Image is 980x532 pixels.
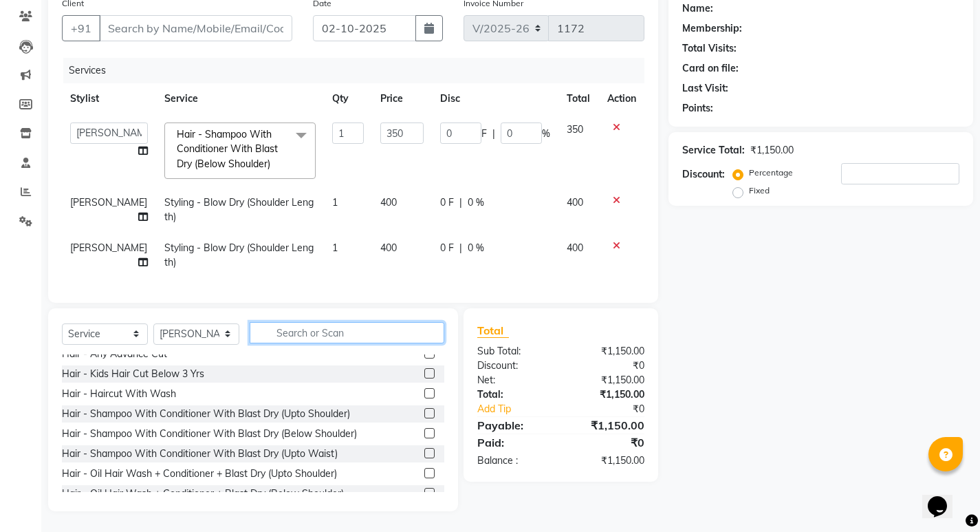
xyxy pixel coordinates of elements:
div: Hair - Kids Hair Cut Below 3 Yrs [62,367,204,381]
span: 1 [332,242,338,254]
span: 400 [567,196,583,209]
th: Qty [324,83,372,114]
span: 1 [332,196,338,209]
a: Add Tip [467,402,576,416]
span: Styling - Blow Dry (Shoulder Length) [164,196,314,223]
div: Hair - Any Advance Cut [62,347,167,361]
span: F [481,127,487,141]
span: Total [477,323,509,338]
div: Balance : [467,454,560,468]
div: Total Visits: [682,41,737,56]
span: 400 [380,196,397,209]
div: Hair - Oil Hair Wash + Conditioner + Blast Dry (Below Shoulder) [62,487,344,501]
div: ₹0 [560,359,654,373]
div: Hair - Haircut With Wash [62,387,176,401]
span: | [492,127,495,141]
span: Hair - Shampoo With Conditioner With Blast Dry (Below Shoulder) [177,128,278,170]
span: | [459,195,462,210]
div: Net: [467,373,560,387]
label: Percentage [749,167,793,179]
span: 350 [567,123,583,136]
th: Disc [432,83,558,114]
div: Payable: [467,417,560,434]
th: Stylist [62,83,156,114]
span: 400 [567,242,583,254]
div: Hair - Shampoo With Conditioner With Blast Dry (Upto Shoulder) [62,407,350,421]
span: Styling - Blow Dry (Shoulder Length) [164,242,314,268]
span: 400 [380,242,397,254]
div: ₹1,150.00 [560,344,654,359]
span: 0 % [468,195,484,210]
a: x [270,158,276,170]
div: ₹1,150.00 [560,417,654,434]
span: [PERSON_NAME] [70,196,147,209]
th: Service [156,83,324,114]
div: Hair - Shampoo With Conditioner With Blast Dry (Below Shoulder) [62,427,357,441]
div: ₹0 [576,402,655,416]
div: Sub Total: [467,344,560,359]
div: ₹1,150.00 [560,373,654,387]
div: ₹1,150.00 [560,387,654,402]
th: Total [558,83,599,114]
div: Total: [467,387,560,402]
span: 0 F [440,241,454,255]
input: Search or Scan [250,322,444,343]
span: 0 % [468,241,484,255]
div: Hair - Oil Hair Wash + Conditioner + Blast Dry (Upto Shoulder) [62,467,337,481]
span: [PERSON_NAME] [70,242,147,254]
div: ₹1,150.00 [560,454,654,468]
span: | [459,241,462,255]
div: Discount: [467,359,560,373]
div: ₹1,150.00 [750,143,794,158]
div: Discount: [682,167,725,182]
th: Action [599,83,644,114]
button: +91 [62,15,100,41]
div: Membership: [682,21,742,36]
div: ₹0 [560,434,654,451]
input: Search by Name/Mobile/Email/Code [99,15,292,41]
div: Paid: [467,434,560,451]
th: Price [372,83,432,114]
span: 0 F [440,195,454,210]
div: Points: [682,101,713,116]
span: % [542,127,550,141]
div: Services [63,58,655,83]
div: Service Total: [682,143,745,158]
div: Last Visit: [682,81,728,96]
iframe: chat widget [922,477,966,518]
label: Fixed [749,184,770,197]
div: Name: [682,1,713,16]
div: Card on file: [682,61,739,76]
div: Hair - Shampoo With Conditioner With Blast Dry (Upto Waist) [62,447,338,461]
